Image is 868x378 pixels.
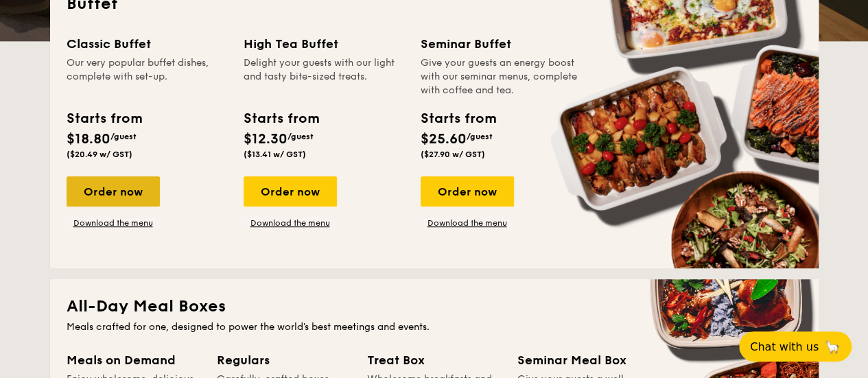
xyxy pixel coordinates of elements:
[244,131,288,147] span: $12.30
[244,176,337,206] div: Order now
[739,331,852,362] button: Chat with us🦙
[467,132,493,141] span: /guest
[421,150,485,159] span: ($27.90 w/ GST)
[421,56,581,97] div: Give your guests an energy boost with our seminar menus, complete with coffee and tea.
[824,339,841,355] span: 🦙
[367,351,501,370] div: Treat Box
[517,351,651,370] div: Seminar Meal Box
[421,217,514,228] a: Download the menu
[244,56,404,97] div: Delight your guests with our light and tasty bite-sized treats.
[67,108,141,129] div: Starts from
[67,34,227,54] div: Classic Buffet
[244,150,306,159] span: ($13.41 w/ GST)
[288,132,314,141] span: /guest
[67,150,132,159] span: ($20.49 w/ GST)
[67,56,227,97] div: Our very popular buffet dishes, complete with set-up.
[421,176,514,206] div: Order now
[421,131,467,147] span: $25.60
[110,132,137,141] span: /guest
[244,217,337,228] a: Download the menu
[67,217,160,228] a: Download the menu
[421,108,495,129] div: Starts from
[67,176,160,206] div: Order now
[67,320,802,334] div: Meals crafted for one, designed to power the world's best meetings and events.
[244,34,404,54] div: High Tea Buffet
[217,351,351,370] div: Regulars
[67,131,110,147] span: $18.80
[421,34,581,54] div: Seminar Buffet
[244,108,318,129] div: Starts from
[67,296,802,318] h2: All-Day Meal Boxes
[750,340,819,353] span: Chat with us
[67,351,200,370] div: Meals on Demand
